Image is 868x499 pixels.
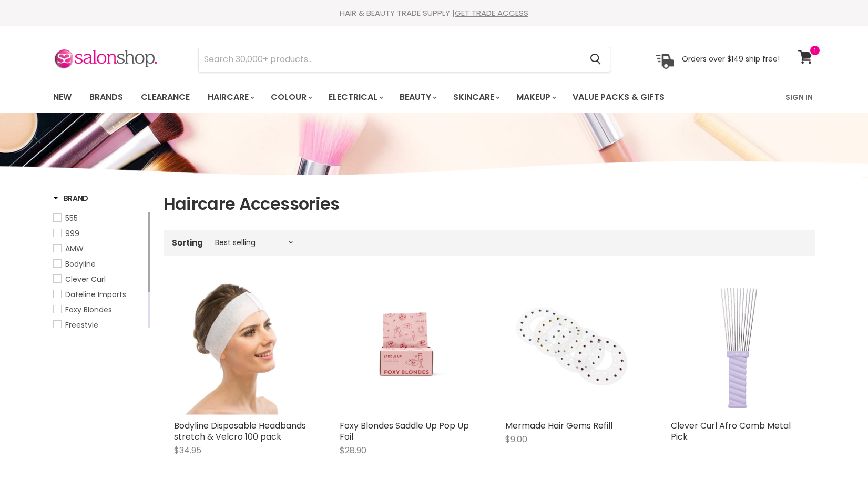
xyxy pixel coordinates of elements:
a: Foxy Blondes Saddle Up Pop Up Foil [340,281,474,415]
a: Bodyline [53,258,146,270]
a: Clearance [133,86,198,108]
a: Freestyle [53,319,146,331]
a: Electrical [321,86,390,108]
button: Search [582,47,610,72]
div: HAIR & BEAUTY TRADE SUPPLY | [40,8,829,18]
a: Sign In [779,86,819,108]
span: $34.95 [174,444,201,456]
a: Clever Curl [53,273,146,285]
a: Haircare [200,86,261,108]
h3: Brand [53,193,89,203]
a: Skincare [445,86,506,108]
nav: Main [40,82,829,113]
span: Freestyle [65,320,98,330]
a: Clever Curl Afro Comb Metal Pick [671,420,791,443]
span: 999 [65,228,79,239]
span: Clever Curl [65,274,106,284]
img: Bodyline Disposable Headbands stretch & Velcro 100 pack [174,281,308,415]
a: Dateline Imports [53,289,146,300]
input: Search [199,47,582,72]
span: $28.90 [340,444,366,456]
span: Foxy Blondes [65,304,112,315]
span: 555 [65,213,78,223]
a: Bodyline Disposable Headbands stretch & Velcro 100 pack [174,420,306,443]
a: Clever Curl Afro Comb Metal Pick [671,281,805,415]
form: Product [198,47,610,72]
span: $9.00 [505,433,527,445]
a: Colour [263,86,319,108]
span: Dateline Imports [65,289,126,300]
a: 555 [53,212,146,224]
p: Orders over $149 ship free! [682,54,780,64]
img: Foxy Blondes Saddle Up Pop Up Foil [356,281,456,415]
label: Sorting [172,238,203,247]
a: Mermade Hair Gems Refill [505,420,612,432]
a: Foxy Blondes [53,304,146,315]
a: GET TRADE ACCESS [455,7,528,18]
span: AMW [65,243,84,254]
span: Bodyline [65,259,96,269]
a: Value Packs & Gifts [565,86,672,108]
ul: Main menu [45,82,726,113]
a: Brands [81,86,131,108]
a: Beauty [392,86,443,108]
img: Mermade Hair Gems Refill [505,281,639,415]
a: Makeup [508,86,563,108]
a: Foxy Blondes Saddle Up Pop Up Foil [340,420,469,443]
a: New [45,86,79,108]
h1: Haircare Accessories [164,193,815,215]
a: 999 [53,228,146,239]
a: AMW [53,243,146,254]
